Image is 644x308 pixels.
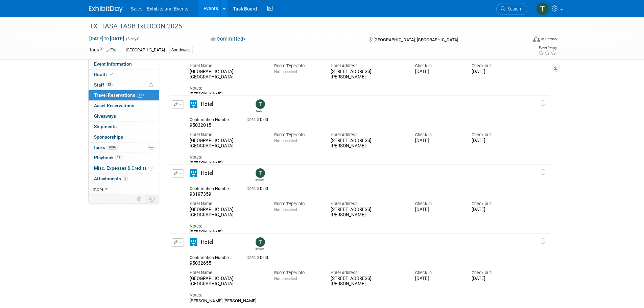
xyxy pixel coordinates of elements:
span: 0.00 [246,255,271,260]
div: [DATE] [472,207,518,213]
i: Hotel [190,169,197,177]
div: Notes: [190,154,518,160]
div: Check-in: [415,270,461,276]
span: Booth [94,72,115,77]
div: Hotel Name: [190,132,264,138]
div: [PERSON_NAME] [PERSON_NAME] [190,298,518,304]
span: Not specified [274,138,297,143]
span: [GEOGRAPHIC_DATA], [GEOGRAPHIC_DATA] [374,37,458,42]
i: Click and drag to move item [542,238,545,244]
span: Misc. Expenses & Credits [94,165,153,171]
div: Room Type/Info: [274,201,320,207]
a: Giveaways [89,111,159,121]
div: Hotel Address: [331,201,405,207]
i: Hotel [190,238,197,246]
td: Personalize Event Tab Strip [134,195,145,204]
span: Travel Reservations [94,92,144,98]
div: [PERSON_NAME] [190,160,518,166]
div: [DATE] [415,276,461,282]
div: Treyton Stender [254,99,266,113]
div: Trenda Treviño-Sims [254,237,266,251]
div: Tracie Sullivan [254,168,266,182]
div: Hotel Address: [331,132,405,138]
span: Tasks [93,145,118,150]
div: TX: TASA TASB txEDCON 2025 [87,20,517,32]
a: Attachments3 [89,174,159,184]
a: Staff12 [89,80,159,90]
div: Confirmation Number: [190,115,236,122]
div: Hotel Name: [190,201,264,207]
a: Travel Reservations11 [89,90,159,100]
td: Toggle Event Tabs [145,195,159,204]
span: Staff [94,82,113,88]
i: Booth reservation complete [110,72,113,76]
div: Hotel Address: [331,63,405,69]
div: Notes: [190,223,518,229]
div: [GEOGRAPHIC_DATA] [GEOGRAPHIC_DATA] [190,207,264,218]
div: Room Type/Info: [274,63,320,69]
span: Not specified [274,276,297,281]
a: Shipments [89,122,159,132]
div: [DATE] [415,207,461,213]
span: Not specified [274,69,297,74]
span: Attachments [94,176,128,181]
span: 0.00 [246,117,271,122]
div: Confirmation Number: [190,184,236,191]
div: Event Format [487,35,557,45]
span: 11 [137,93,144,98]
div: [GEOGRAPHIC_DATA] [GEOGRAPHIC_DATA] [190,69,264,80]
div: Check-in: [415,201,461,207]
span: Potential Scheduling Conflict -- at least one attendee is tagged in another overlapping event. [149,82,153,88]
span: 1 [148,166,153,171]
div: [STREET_ADDRESS][PERSON_NAME] [331,276,405,287]
span: Cost: $ [246,186,260,191]
i: Hotel [190,100,197,108]
div: [PERSON_NAME] [190,91,518,97]
div: [DATE] [472,276,518,282]
div: Treyton Stender [256,109,264,113]
span: Playbook [94,155,122,160]
div: Southwest [169,47,193,54]
a: Search [496,3,527,15]
div: Hotel Name: [190,63,264,69]
i: Click and drag to move item [542,169,545,175]
span: Event Information [94,61,132,67]
a: more [89,184,159,194]
span: (5 days) [125,37,140,41]
div: Check-out: [472,132,518,138]
a: Tasks100% [89,143,159,153]
div: Room Type/Info: [274,270,320,276]
a: Booth [89,70,159,80]
span: Sponsorships [94,134,123,140]
span: 95032655 [190,260,211,266]
span: Cost: $ [246,117,260,122]
div: Event Rating [538,46,556,50]
img: Format-Inperson.png [533,36,540,42]
div: Tracie Sullivan [256,178,264,182]
span: Hotel [201,101,213,107]
img: ExhibitDay [89,6,123,13]
i: Click and drag to move item [542,100,545,106]
a: Asset Reservations [89,101,159,111]
div: [PERSON_NAME] [190,229,518,235]
a: Edit [106,48,118,52]
div: Trenda Treviño-Sims [256,247,264,251]
div: [GEOGRAPHIC_DATA] [GEOGRAPHIC_DATA] [190,276,264,287]
div: [DATE] [472,69,518,75]
span: Search [505,6,521,11]
a: Playbook13 [89,153,159,163]
div: [GEOGRAPHIC_DATA] [GEOGRAPHIC_DATA] [190,138,264,149]
div: [GEOGRAPHIC_DATA] [124,47,167,54]
div: Check-in: [415,132,461,138]
div: [STREET_ADDRESS][PERSON_NAME] [331,207,405,218]
div: Check-out: [472,270,518,276]
span: 0.00 [246,186,271,191]
a: Misc. Expenses & Credits1 [89,163,159,173]
span: Hotel [201,170,213,176]
a: Event Information [89,59,159,69]
div: Check-out: [472,63,518,69]
span: Hotel [201,239,213,245]
div: [DATE] [415,138,461,144]
span: 93197359 [190,191,211,197]
div: Notes: [190,85,518,91]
